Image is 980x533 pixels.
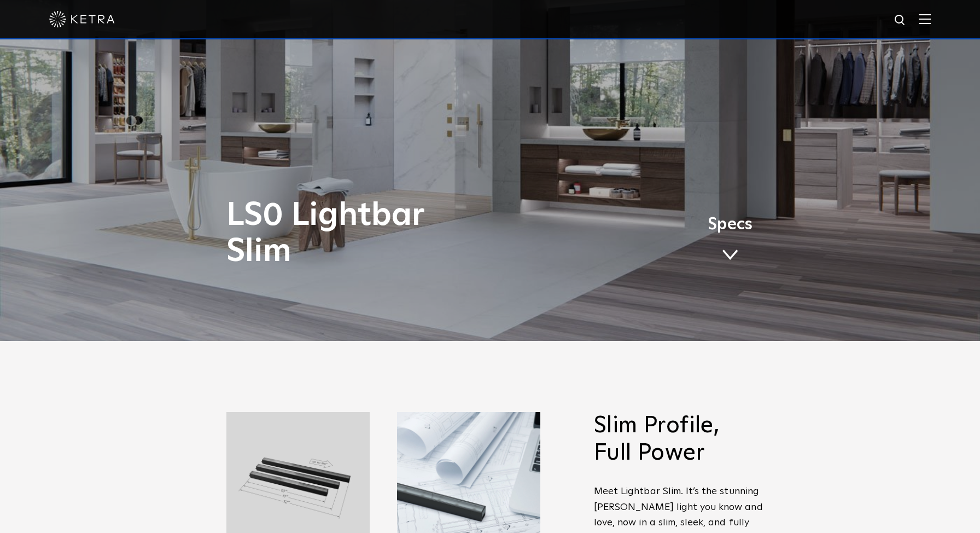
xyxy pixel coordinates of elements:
[49,11,115,27] img: ketra-logo-2019-white
[919,14,931,24] img: Hamburger%20Nav.svg
[708,217,752,233] span: Specs
[594,412,763,467] h2: Slim Profile, Full Power
[226,198,535,270] h1: LS0 Lightbar Slim
[894,14,907,27] img: search icon
[708,222,752,264] a: Specs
